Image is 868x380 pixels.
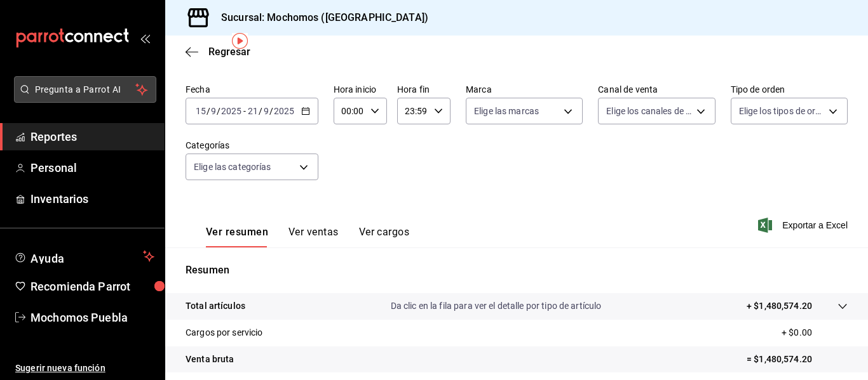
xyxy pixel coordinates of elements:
[31,309,154,326] span: Mochomos Puebla
[35,83,136,96] span: Pregunta a Parrot AI
[397,85,451,94] label: Hora fin
[273,106,295,116] input: ----
[9,92,156,105] a: Pregunta a Parrot AI
[217,106,220,116] span: /
[288,226,339,247] button: Ver ventas
[206,226,268,247] button: Ver resumen
[207,106,210,116] span: /
[747,353,848,366] p: = $1,480,574.20
[211,10,428,25] h3: Sucursal: Mochomos ([GEOGRAPHIC_DATA])
[359,226,410,247] button: Ver cargos
[739,105,824,117] span: Elige los tipos de orden
[208,46,250,58] span: Regresar
[334,85,387,94] label: Hora inicio
[391,299,602,313] p: Da clic en la fila para ver el detalle por tipo de artículo
[247,106,259,116] input: --
[747,299,812,313] p: + $1,480,574.20
[466,85,583,94] label: Marca
[263,106,269,116] input: --
[186,85,318,94] label: Fecha
[606,105,691,117] span: Elige los canales de venta
[31,278,154,295] span: Recomienda Parrot
[186,46,250,58] button: Regresar
[220,106,242,116] input: ----
[140,33,150,43] button: open_drawer_menu
[598,85,715,94] label: Canal de venta
[31,159,154,176] span: Personal
[31,128,154,145] span: Reportes
[186,326,263,339] p: Cargos por servicio
[782,326,848,339] p: + $0.00
[31,190,154,207] span: Inventarios
[186,353,234,366] p: Venta bruta
[210,106,217,116] input: --
[186,263,848,278] p: Resumen
[186,299,245,313] p: Total artículos
[259,106,262,116] span: /
[31,249,138,264] span: Ayuda
[243,106,246,116] span: -
[194,161,271,173] span: Elige las categorías
[232,33,248,49] img: Tooltip marker
[14,76,156,103] button: Pregunta a Parrot AI
[15,362,154,375] span: Sugerir nueva función
[195,106,207,116] input: --
[474,105,539,117] span: Elige las marcas
[761,218,848,233] button: Exportar a Excel
[731,85,848,94] label: Tipo de orden
[206,226,409,247] div: navigation tabs
[269,106,273,116] span: /
[186,141,318,150] label: Categorías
